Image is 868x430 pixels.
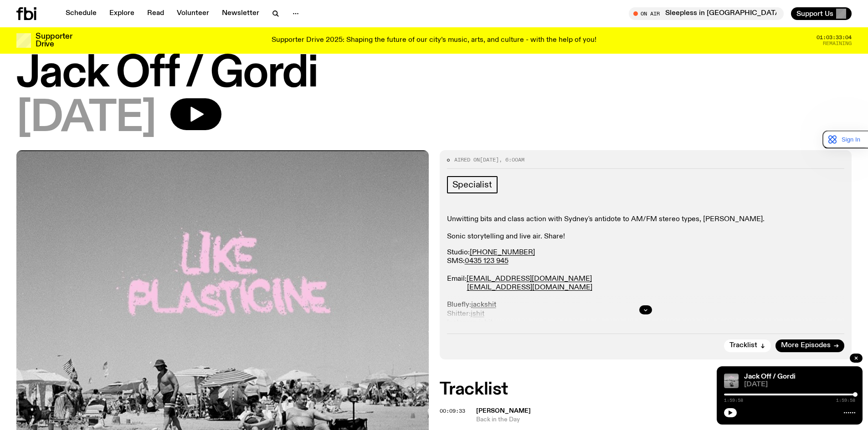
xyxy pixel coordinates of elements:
p: Unwitting bits and class action with Sydney's antidote to AM/FM stereo types, [PERSON_NAME]. Soni... [447,215,845,242]
a: Explore [104,7,140,20]
span: Tracklist [729,342,757,349]
span: Back in the Day [476,415,852,424]
a: More Episodes [776,339,844,352]
span: 01:03:33:04 [817,35,852,40]
p: Studio: SMS: Email: Bluefly: Shitter: Instagran: Fakebook: Home: [447,248,845,353]
a: [PHONE_NUMBER] [470,249,535,256]
span: Support Us [796,10,833,18]
button: Support Us [791,7,852,20]
a: Schedule [60,7,102,20]
a: Jack Off / Gordi [744,373,796,380]
a: [EMAIL_ADDRESS][DOMAIN_NAME] [467,275,592,283]
span: [DATE] [480,156,499,163]
a: Specialist [447,176,498,193]
button: On AirSleepless in [GEOGRAPHIC_DATA] [629,7,784,20]
span: Remaining [823,41,852,46]
button: 00:09:33 [440,409,465,414]
h2: Tracklist [440,381,852,398]
p: Supporter Drive 2025: Shaping the future of our city’s music, arts, and culture - with the help o... [272,36,596,45]
span: Specialist [452,180,492,190]
a: Read [142,7,169,20]
span: Aired on [454,156,480,163]
span: 1:59:58 [836,398,855,403]
span: More Episodes [781,342,831,349]
a: Newsletter [216,7,265,20]
span: , 6:00am [499,156,524,163]
span: 1:59:58 [724,398,743,403]
span: [DATE] [16,98,156,139]
a: Volunteer [171,7,215,20]
span: 00:09:33 [440,407,465,415]
a: [EMAIL_ADDRESS][DOMAIN_NAME] [467,284,592,291]
h3: Supporter Drive [36,33,72,48]
span: [PERSON_NAME] [476,408,531,414]
span: [DATE] [744,381,855,388]
h1: Jack Off / Gordi [16,54,852,95]
a: 0435 123 945 [465,258,508,265]
button: Tracklist [724,339,771,352]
